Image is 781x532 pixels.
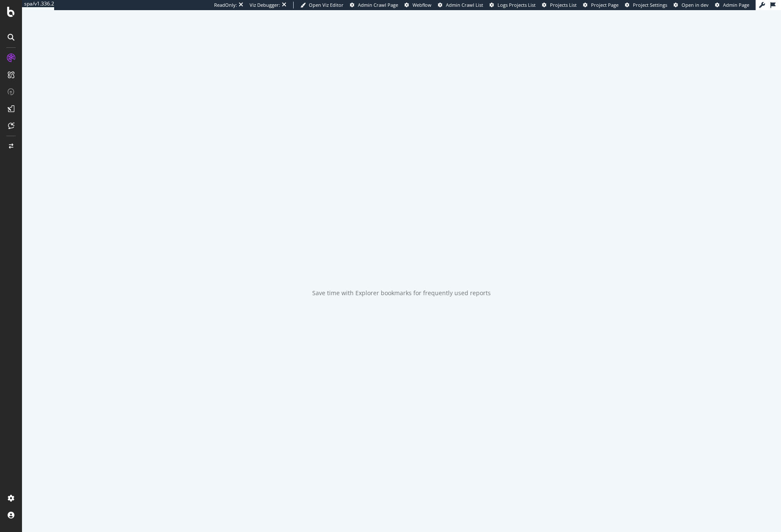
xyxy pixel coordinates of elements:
a: Admin Page [715,2,749,8]
a: Project Settings [625,2,667,8]
div: Viz Debugger: [250,2,280,8]
span: Webflow [412,2,432,8]
div: animation [371,245,432,275]
span: Project Settings [633,2,667,8]
a: Open in dev [674,2,709,8]
div: Save time with Explorer bookmarks for frequently used reports [312,289,491,297]
a: Webflow [404,2,432,8]
span: Open Viz Editor [309,2,344,8]
span: Logs Projects List [498,2,536,8]
a: Admin Crawl Page [350,2,398,8]
a: Admin Crawl List [438,2,483,8]
span: Project Page [591,2,619,8]
span: Open in dev [682,2,709,8]
div: ReadOnly: [214,2,237,8]
span: Admin Crawl Page [358,2,398,8]
a: Logs Projects List [489,2,536,8]
span: Projects List [550,2,577,8]
a: Projects List [542,2,577,8]
a: Project Page [583,2,619,8]
span: Admin Crawl List [446,2,483,8]
a: Open Viz Editor [300,2,344,8]
span: Admin Page [723,2,749,8]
